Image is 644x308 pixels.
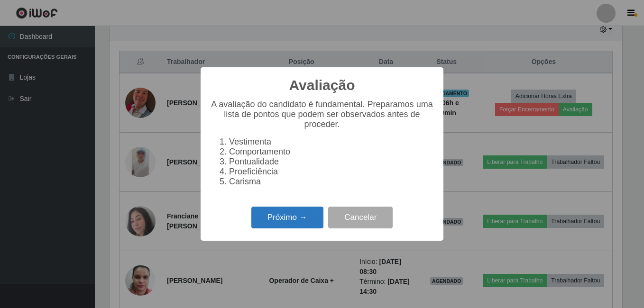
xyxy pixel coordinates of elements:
[229,137,434,147] li: Vestimenta
[229,177,434,187] li: Carisma
[229,147,434,157] li: Comportamento
[229,167,434,177] li: Proeficiência
[328,207,393,229] button: Cancelar
[210,100,434,129] p: A avaliação do candidato é fundamental. Preparamos uma lista de pontos que podem ser observados a...
[251,207,323,229] button: Próximo →
[229,157,434,167] li: Pontualidade
[289,77,355,94] h2: Avaliação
